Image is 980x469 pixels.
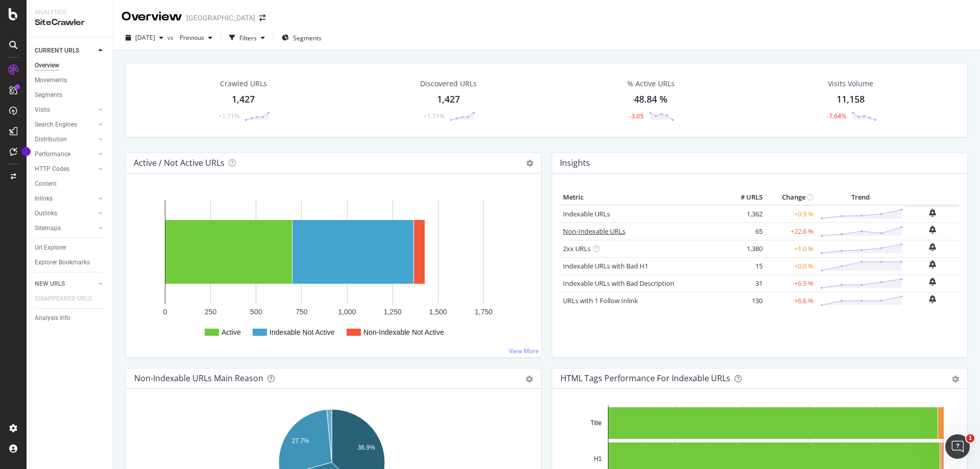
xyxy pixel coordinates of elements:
a: Inlinks [35,193,95,204]
a: Search Engines [35,119,95,130]
div: gear [952,376,959,383]
td: +6.9 % [765,275,816,292]
span: 1 [966,434,974,442]
text: Active [222,328,241,336]
a: Analysis Info [35,313,106,324]
div: Distribution [35,134,67,145]
text: 0 [163,308,167,316]
a: Overview [35,60,106,71]
div: Filters [239,34,257,42]
div: bell-plus [929,295,936,303]
div: Url Explorer [35,242,66,253]
div: Content [35,179,57,189]
td: 31 [724,275,765,292]
a: CURRENT URLS [35,45,95,56]
div: Analysis Info [35,313,70,324]
div: HTTP Codes [35,164,69,175]
a: Non-Indexable URLs [563,227,625,236]
div: NEW URLS [35,279,65,289]
div: CURRENT URLS [35,45,79,56]
div: Overview [35,60,59,71]
a: Segments [35,90,106,101]
text: Title [591,419,602,427]
a: Explorer Bookmarks [35,257,106,268]
a: Outlinks [35,208,95,219]
a: View More [509,347,539,355]
a: Sitemaps [35,223,95,234]
h4: Active / Not Active URLs [134,156,225,170]
div: Visits Volume [828,79,873,89]
div: Sitemaps [35,223,61,234]
div: Explorer Bookmarks [35,257,90,268]
span: Segments [293,34,322,42]
div: Crawled URLs [220,79,267,89]
th: Trend [816,190,905,205]
td: +6.6 % [765,292,816,309]
div: -7.64% [827,112,846,120]
a: Url Explorer [35,242,106,253]
div: DISAPPEARED URLS [35,293,92,304]
span: 2025 Sep. 14th [135,33,155,42]
div: Performance [35,149,70,160]
text: 750 [296,308,308,316]
text: 1,000 [338,308,356,316]
div: Analytics [35,8,105,17]
span: Previous [176,33,204,42]
div: Movements [35,75,67,86]
th: Change [765,190,816,205]
div: SiteCrawler [35,17,105,29]
a: URLs with 1 Follow Inlink [563,296,638,305]
td: +0.0 % [765,257,816,275]
svg: A chart. [134,190,533,349]
div: bell-plus [929,243,936,251]
div: Non-Indexable URLs Main Reason [134,373,263,383]
text: H1 [594,455,602,462]
a: Movements [35,75,106,86]
div: -3.05 [629,112,644,120]
div: arrow-right-arrow-left [259,14,265,21]
span: vs [167,33,176,42]
td: 1,380 [724,240,765,257]
text: 1,250 [384,308,402,316]
i: Options [526,160,533,167]
a: DISAPPEARED URLS [35,293,102,304]
text: Non-Indexable Not Active [363,328,444,336]
text: 250 [205,308,217,316]
td: +22.6 % [765,223,816,240]
a: Indexable URLs [563,209,610,218]
a: NEW URLS [35,279,95,289]
div: 11,158 [837,93,865,106]
a: 2xx URLs [563,244,591,253]
text: 500 [250,308,262,316]
td: +1.0 % [765,240,816,257]
div: [GEOGRAPHIC_DATA] [186,13,255,23]
button: [DATE] [121,30,167,46]
td: 130 [724,292,765,309]
text: Indexable Not Active [269,328,335,336]
a: Distribution [35,134,95,145]
button: Filters [225,30,269,46]
th: Metric [560,190,724,205]
text: 36.9% [358,444,375,451]
div: +1.71% [424,112,445,120]
div: bell-plus [929,226,936,234]
a: HTTP Codes [35,164,95,175]
h4: Insights [560,156,590,170]
a: Content [35,179,106,189]
iframe: Intercom live chat [945,434,970,459]
div: Outlinks [35,208,57,219]
a: Performance [35,149,95,160]
div: Tooltip anchor [21,147,31,156]
div: Discovered URLs [420,79,477,89]
td: 15 [724,257,765,275]
button: Previous [176,30,216,46]
div: Visits [35,105,50,115]
div: Inlinks [35,193,53,204]
text: 1,500 [429,308,447,316]
a: Visits [35,105,95,115]
div: bell-plus [929,278,936,286]
div: 1,427 [232,93,255,106]
div: HTML Tags Performance for Indexable URLs [560,373,730,383]
td: 65 [724,223,765,240]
